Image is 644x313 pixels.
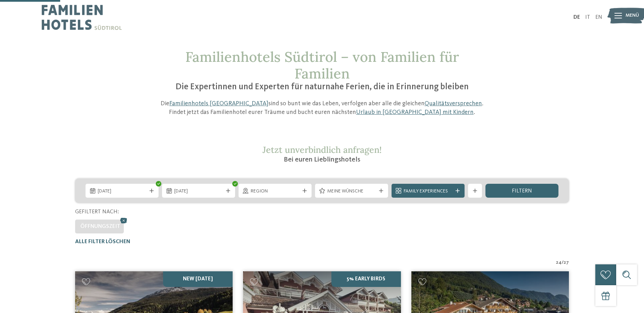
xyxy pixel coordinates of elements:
span: [DATE] [98,188,146,195]
span: [DATE] [174,188,223,195]
span: / [562,259,564,266]
span: Die Expertinnen und Experten für naturnahe Ferien, die in Erinnerung bleiben [176,83,469,91]
span: Menü [626,12,639,19]
a: DE [573,15,580,20]
a: Urlaub in [GEOGRAPHIC_DATA] mit Kindern [356,109,474,115]
a: Qualitätsversprechen [425,100,482,107]
span: Meine Wünsche [327,188,376,195]
span: Alle Filter löschen [75,239,130,245]
span: Bei euren Lieblingshotels [284,156,360,163]
span: Öffnungszeit [80,224,120,229]
span: Jetzt unverbindlich anfragen! [263,144,382,155]
span: filtern [512,188,532,194]
a: IT [585,15,590,20]
span: Family Experiences [404,188,452,195]
span: Region [251,188,299,195]
span: Gefiltert nach: [75,209,119,215]
p: Die sind so bunt wie das Leben, verfolgen aber alle die gleichen . Findet jetzt das Familienhotel... [157,99,487,117]
span: Familienhotels Südtirol – von Familien für Familien [185,48,459,82]
a: EN [595,15,602,20]
a: Familienhotels [GEOGRAPHIC_DATA] [169,100,268,107]
span: 27 [564,259,569,266]
span: 24 [556,259,562,266]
